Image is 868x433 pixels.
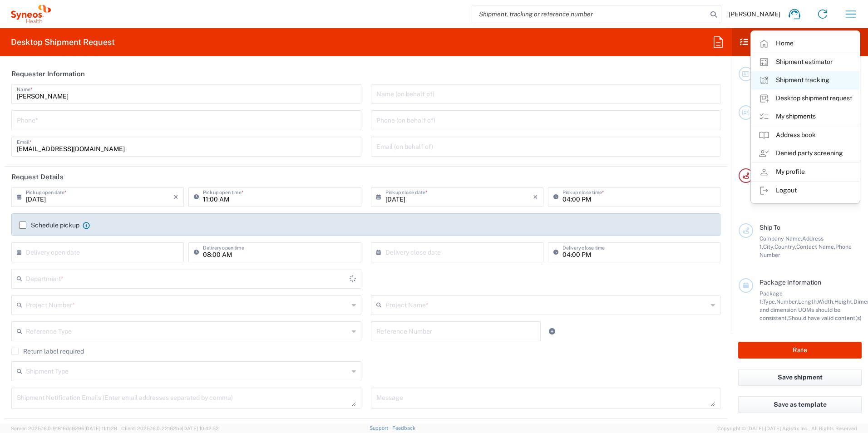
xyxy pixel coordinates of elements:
span: Should have valid content(s) [788,315,862,321]
a: Denied party screening [751,144,859,162]
button: Save as template [738,396,862,413]
span: [DATE] 10:42:52 [182,426,219,431]
span: Package Information [759,279,821,286]
span: City, [763,243,774,250]
span: Package 1: [759,290,783,305]
span: Company Name, [759,235,802,242]
a: Address book [751,126,859,144]
span: [PERSON_NAME] [729,10,780,18]
label: Schedule pickup [19,221,79,229]
span: Country, [774,243,796,250]
h2: Request Details [11,172,64,182]
button: Save shipment [738,369,862,386]
a: My profile [751,163,859,181]
a: Desktop shipment request [751,89,859,108]
span: Width, [818,298,834,305]
span: Contact Name, [796,243,835,250]
input: Shipment, tracking or reference number [472,5,707,23]
a: Logout [751,182,859,200]
span: Type, [763,298,776,305]
label: Return label required [11,348,84,355]
h2: Shipment Checklist [740,37,829,48]
span: Ship To [759,224,780,231]
a: My shipments [751,108,859,126]
button: Rate [738,342,862,359]
span: Client: 2025.16.0-22162be [121,426,219,431]
h2: Desktop Shipment Request [11,37,115,48]
span: [DATE] 11:11:28 [84,426,117,431]
a: Shipment tracking [751,71,859,89]
h2: Requester Information [11,69,85,79]
span: Number, [776,298,798,305]
a: Feedback [392,425,415,431]
span: Server: 2025.16.0-91816dc9296 [11,426,117,431]
span: Length, [798,298,818,305]
span: Height, [834,298,853,305]
a: Shipment estimator [751,53,859,71]
i: × [533,190,538,204]
a: Support [370,425,392,431]
i: × [173,190,178,204]
span: Copyright © [DATE]-[DATE] Agistix Inc., All Rights Reserved [717,424,857,433]
a: Home [751,34,859,53]
a: Add Reference [546,325,558,338]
